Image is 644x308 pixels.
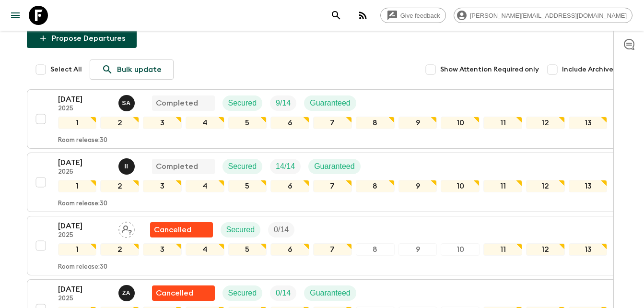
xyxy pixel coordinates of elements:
div: Flash Pack cancellation [150,222,213,237]
div: 6 [270,243,309,256]
p: Secured [228,161,257,172]
div: 12 [526,117,565,129]
div: 5 [228,117,267,129]
div: Flash Pack cancellation [152,285,215,301]
div: 8 [356,180,395,192]
p: Guaranteed [310,287,351,299]
p: 2025 [58,105,111,113]
p: Secured [228,287,257,299]
p: Room release: 30 [58,263,107,271]
p: Guaranteed [314,161,355,172]
div: 12 [526,180,565,192]
div: 1 [58,117,97,129]
div: 13 [569,180,608,192]
p: [DATE] [58,220,111,232]
p: Z A [122,289,130,297]
p: 0 / 14 [276,287,291,299]
button: [DATE]2025Ismail IngriouiCompletedSecuredTrip FillGuaranteed12345678910111213Room release:30 [27,153,618,212]
div: 9 [398,117,437,129]
div: 2 [100,243,139,256]
span: Give feedback [395,12,445,19]
p: 2025 [58,295,111,303]
button: [DATE]2025Samir AchahriCompletedSecuredTrip FillGuaranteed12345678910111213Room release:30 [27,89,618,149]
span: Samir Achahri [118,98,137,106]
span: Assign pack leader [118,225,135,232]
a: Bulk update [90,59,174,80]
div: Trip Fill [270,285,296,301]
div: 5 [228,243,267,256]
div: Trip Fill [270,159,301,174]
p: 2025 [58,232,111,239]
div: 2 [100,180,139,192]
p: [DATE] [58,157,111,168]
p: Cancelled [156,287,193,299]
div: 7 [313,180,352,192]
a: Give feedback [380,8,446,23]
div: 10 [441,180,480,192]
span: Ismail Ingrioui [118,161,137,169]
div: 6 [270,180,309,192]
div: 10 [441,117,480,129]
div: 1 [58,180,97,192]
div: 9 [398,180,437,192]
button: search adventures [327,6,346,25]
div: Secured [222,159,263,174]
div: 2 [100,117,139,129]
div: [PERSON_NAME][EMAIL_ADDRESS][DOMAIN_NAME] [454,8,632,23]
div: Trip Fill [268,222,294,237]
p: Cancelled [154,224,191,236]
div: 10 [441,243,480,256]
div: Secured [222,285,263,301]
div: 11 [483,243,522,256]
span: Show Attention Required only [440,65,539,74]
div: 3 [143,180,182,192]
p: Secured [228,97,257,109]
p: Secured [226,224,255,236]
p: Guaranteed [310,97,351,109]
span: [PERSON_NAME][EMAIL_ADDRESS][DOMAIN_NAME] [465,12,632,19]
p: 0 / 14 [274,224,289,236]
div: 11 [483,117,522,129]
div: 12 [526,243,565,256]
span: Zakaria Achahri [118,288,137,296]
div: Secured [221,222,261,237]
div: 6 [270,117,309,129]
span: Select All [50,65,82,74]
div: 9 [398,243,437,256]
div: 8 [356,117,395,129]
div: 3 [143,243,182,256]
div: 4 [186,180,224,192]
div: 13 [569,117,608,129]
p: [DATE] [58,284,111,295]
button: ZA [118,285,137,301]
p: Bulk update [117,64,162,75]
button: Propose Departures [27,29,137,48]
div: Trip Fill [270,95,296,111]
div: 11 [483,180,522,192]
p: [DATE] [58,94,111,105]
p: 9 / 14 [276,97,291,109]
p: 14 / 14 [276,161,295,172]
div: 8 [356,243,395,256]
div: 7 [313,243,352,256]
div: 13 [569,243,608,256]
p: Completed [156,161,198,172]
span: Include Archived [562,65,618,74]
div: 1 [58,243,97,256]
div: 4 [186,243,224,256]
p: Completed [156,97,198,109]
div: 5 [228,180,267,192]
p: Room release: 30 [58,200,107,208]
div: 3 [143,117,182,129]
div: 4 [186,117,224,129]
div: Secured [222,95,263,111]
button: menu [6,6,25,25]
button: [DATE]2025Assign pack leaderFlash Pack cancellationSecuredTrip Fill12345678910111213Room release:30 [27,216,618,275]
p: Room release: 30 [58,137,107,144]
p: 2025 [58,168,111,176]
div: 7 [313,117,352,129]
